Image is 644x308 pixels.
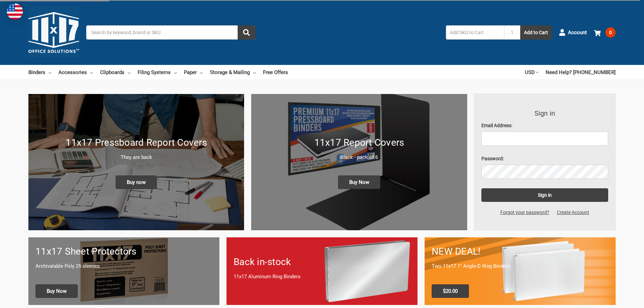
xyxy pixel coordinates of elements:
p: 11x17 Aluminum Ring Binders [234,273,410,281]
h1: NEW DEAL! [432,244,609,259]
a: USD [525,65,539,80]
iframe: Google Customer Reviews [588,290,644,308]
a: Storage & Mailing [210,65,256,80]
a: Forgot your password? [497,209,553,216]
h1: 11x17 Report Covers [258,136,460,150]
p: Black - pack of 6 [258,153,460,161]
h1: 11x17 Sheet Protectors [35,244,212,259]
a: Paper [184,65,203,80]
p: Two 11x17 1" Angle-D Ring Binders [432,262,609,270]
input: Sign in [481,188,609,202]
p: Archivalable Poly 25 sleeves [35,262,212,270]
span: Buy now [116,175,157,189]
a: Accessories [58,65,93,80]
h1: 11x17 Pressboard Report Covers [35,136,237,150]
h3: Sign in [481,108,609,118]
img: New 11x17 Pressboard Binders [28,94,244,230]
a: Free Offers [263,65,288,80]
a: 11x17 Binder 2-pack only $20.00 NEW DEAL! Two 11x17 1" Angle-D Ring Binders $20.00 [425,237,616,305]
p: They are back [35,153,237,161]
a: New 11x17 Pressboard Binders 11x17 Pressboard Report Covers They are back Buy now [28,94,244,230]
input: Add SKU to Cart [446,25,504,40]
span: Buy Now [338,175,380,189]
a: 11x17 Report Covers 11x17 Report Covers Black - pack of 6 Buy Now [251,94,467,230]
a: Create Account [553,209,593,216]
h1: Back in-stock [234,255,410,269]
a: 11x17 sheet protectors 11x17 Sheet Protectors Archivalable Poly 25 sleeves Buy Now [28,237,219,305]
a: Back in-stock 11x17 Aluminum Ring Binders [226,237,418,305]
label: Password: [481,155,609,162]
img: 11x17 Report Covers [251,94,467,230]
span: Account [568,29,587,37]
a: Filing Systems [138,65,177,80]
img: 11x17.com [28,7,79,58]
a: 0 [594,24,616,41]
a: Account [559,24,587,41]
button: Add to Cart [520,25,552,40]
label: Email Address: [481,122,609,129]
input: Search by keyword, brand or SKU [86,25,255,40]
a: Binders [28,65,51,80]
span: Buy Now [35,284,78,298]
img: duty and tax information for United States [7,3,23,20]
a: Need Help? [PHONE_NUMBER] [546,65,616,80]
span: 0 [605,27,616,38]
a: Clipboards [100,65,130,80]
span: $20.00 [432,284,469,298]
